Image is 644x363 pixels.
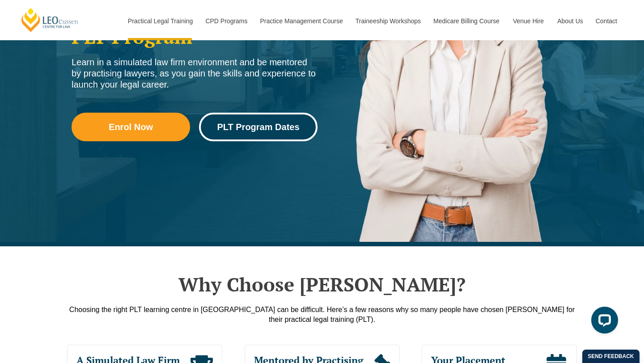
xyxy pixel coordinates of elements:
[506,2,551,40] a: Venue Hire
[72,57,318,90] div: Learn in a simulated law firm environment and be mentored by practising lawyers, as you gain the ...
[254,2,349,40] a: Practice Management Course
[199,113,318,141] a: PLT Program Dates
[67,273,577,295] h2: Why Choose [PERSON_NAME]?
[217,122,299,131] span: PLT Program Dates
[72,113,190,141] a: Enrol Now
[199,2,253,40] a: CPD Programs
[121,2,199,40] a: Practical Legal Training
[109,122,153,131] span: Enrol Now
[427,2,506,40] a: Medicare Billing Course
[551,2,589,40] a: About Us
[349,2,427,40] a: Traineeship Workshops
[20,7,80,33] a: [PERSON_NAME] Centre for Law
[589,2,624,40] a: Contact
[67,305,577,325] div: Choosing the right PLT learning centre in [GEOGRAPHIC_DATA] can be difficult. Here’s a few reason...
[584,303,622,341] iframe: LiveChat chat widget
